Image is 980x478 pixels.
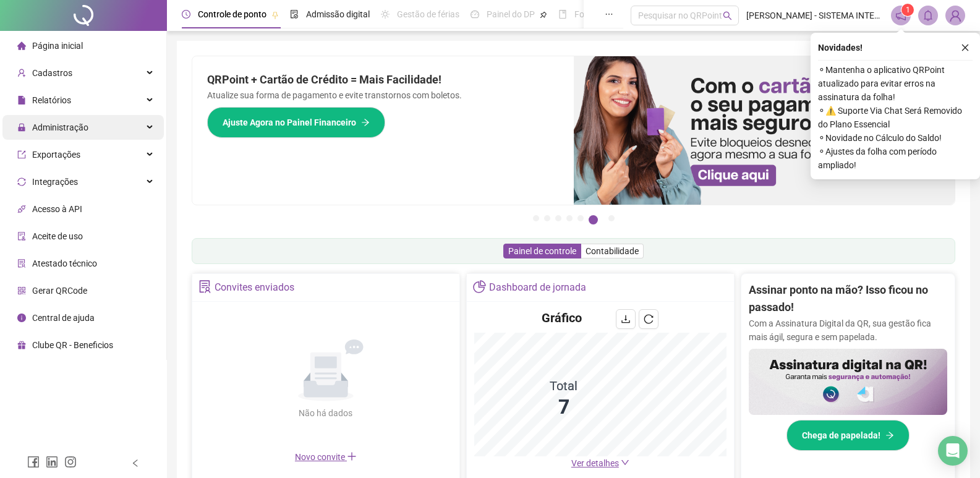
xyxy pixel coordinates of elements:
span: Clube QR - Beneficios [32,340,113,350]
h2: Assinar ponto na mão? Isso ficou no passado! [749,281,947,317]
span: Acesso à API [32,204,82,214]
span: solution [17,259,26,268]
span: sun [381,10,390,19]
span: Cadastros [32,68,72,78]
button: Ajuste Agora no Painel Financeiro [207,107,385,138]
span: Página inicial [32,41,83,51]
span: Aceite de uso [32,231,83,241]
div: Não há dados [269,406,383,420]
span: pie-chart [473,280,486,293]
span: linkedin [46,456,58,468]
h4: Gráfico [542,309,582,326]
sup: 1 [901,4,914,16]
span: Admissão digital [306,9,370,19]
span: Painel de controle [508,246,576,256]
span: [PERSON_NAME] - SISTEMA INTEGRADO DE SAUDE ORAL LTDA [746,9,884,22]
span: Relatórios [32,95,71,105]
span: plus [347,451,357,461]
span: solution [198,280,211,293]
span: down [621,458,629,467]
span: notification [895,10,906,21]
span: close [961,43,969,52]
div: Open Intercom Messenger [938,436,968,466]
span: left [131,459,140,467]
span: Gestão de férias [397,9,459,19]
img: 91448 [946,6,965,25]
a: Ver detalhes down [571,458,629,468]
button: 2 [544,215,550,221]
span: reload [644,314,654,324]
button: 7 [608,215,615,221]
button: 3 [555,215,561,221]
span: book [558,10,567,19]
button: Chega de papelada! [786,420,910,451]
span: export [17,150,26,159]
span: arrow-right [885,431,894,440]
span: Folha de pagamento [574,9,654,19]
span: info-circle [17,314,26,322]
span: instagram [64,456,77,468]
div: Dashboard de jornada [489,277,586,298]
span: file [17,96,26,105]
span: search [723,11,732,20]
span: download [621,314,631,324]
span: Chega de papelada! [802,429,880,442]
span: Controle de ponto [198,9,266,19]
span: Central de ajuda [32,313,95,323]
span: api [17,205,26,213]
button: 5 [577,215,584,221]
span: ellipsis [605,10,613,19]
span: ⚬ Novidade no Cálculo do Saldo! [818,131,973,145]
span: Administração [32,122,88,132]
span: pushpin [271,11,279,19]
button: 6 [589,215,598,224]
span: Integrações [32,177,78,187]
span: pushpin [540,11,547,19]
img: banner%2F02c71560-61a6-44d4-94b9-c8ab97240462.png [749,349,947,415]
span: Novo convite [295,452,357,462]
span: ⚬ Mantenha o aplicativo QRPoint atualizado para evitar erros na assinatura da folha! [818,63,973,104]
span: home [17,41,26,50]
h2: QRPoint + Cartão de Crédito = Mais Facilidade! [207,71,559,88]
span: file-done [290,10,299,19]
span: gift [17,341,26,349]
img: banner%2F75947b42-3b94-469c-a360-407c2d3115d7.png [574,56,955,205]
span: Exportações [32,150,80,160]
span: Gerar QRCode [32,286,87,296]
p: Com a Assinatura Digital da QR, sua gestão fica mais ágil, segura e sem papelada. [749,317,947,344]
span: clock-circle [182,10,190,19]
span: sync [17,177,26,186]
span: Contabilidade [586,246,639,256]
span: ⚬ Ajustes da folha com período ampliado! [818,145,973,172]
span: audit [17,232,26,241]
button: 4 [566,215,573,221]
span: arrow-right [361,118,370,127]
span: Ver detalhes [571,458,619,468]
span: 1 [906,6,910,14]
p: Atualize sua forma de pagamento e evite transtornos com boletos. [207,88,559,102]
span: lock [17,123,26,132]
span: qrcode [17,286,26,295]
span: bell [922,10,934,21]
span: Atestado técnico [32,258,97,268]
button: 1 [533,215,539,221]
span: Novidades ! [818,41,863,54]
div: Convites enviados [215,277,294,298]
span: dashboard [471,10,479,19]
span: Ajuste Agora no Painel Financeiro [223,116,356,129]
span: facebook [27,456,40,468]
span: ⚬ ⚠️ Suporte Via Chat Será Removido do Plano Essencial [818,104,973,131]
span: user-add [17,69,26,77]
span: Painel do DP [487,9,535,19]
